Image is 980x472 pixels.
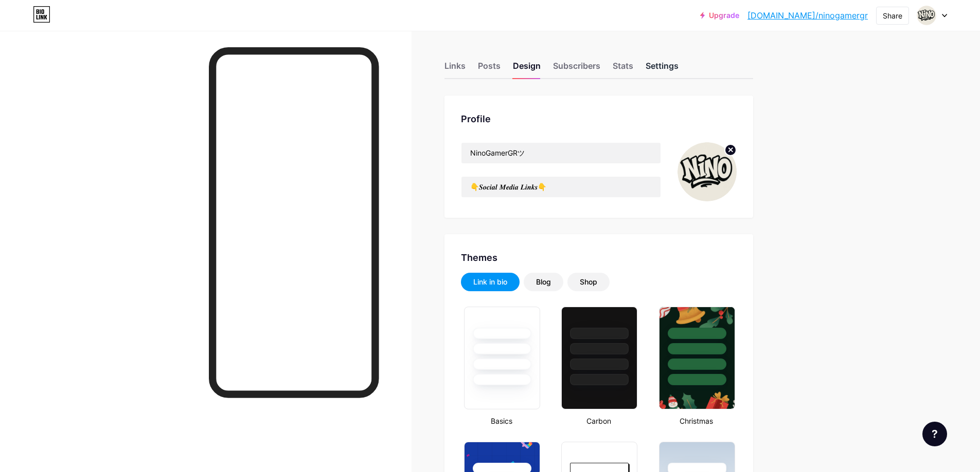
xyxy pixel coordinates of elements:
a: [DOMAIN_NAME]/ninogamergr [747,9,868,22]
div: Settings [646,60,679,78]
div: Links [444,60,466,78]
div: Basics [461,416,542,426]
img: ninogamergr [678,142,737,201]
div: Link in bio [473,277,507,287]
div: Design [513,60,541,78]
input: Bio [461,177,661,197]
div: Themes [461,251,737,265]
div: Carbon [558,416,639,426]
div: Blog [536,277,551,287]
div: Profile [461,112,737,126]
input: Name [461,143,661,163]
div: Posts [478,60,501,78]
div: Share [883,10,902,21]
img: ninogamergr [917,6,936,25]
div: Stats [613,60,633,78]
div: Christmas [656,416,737,426]
div: Shop [580,277,597,287]
a: Upgrade [700,11,739,20]
div: Subscribers [553,60,600,78]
